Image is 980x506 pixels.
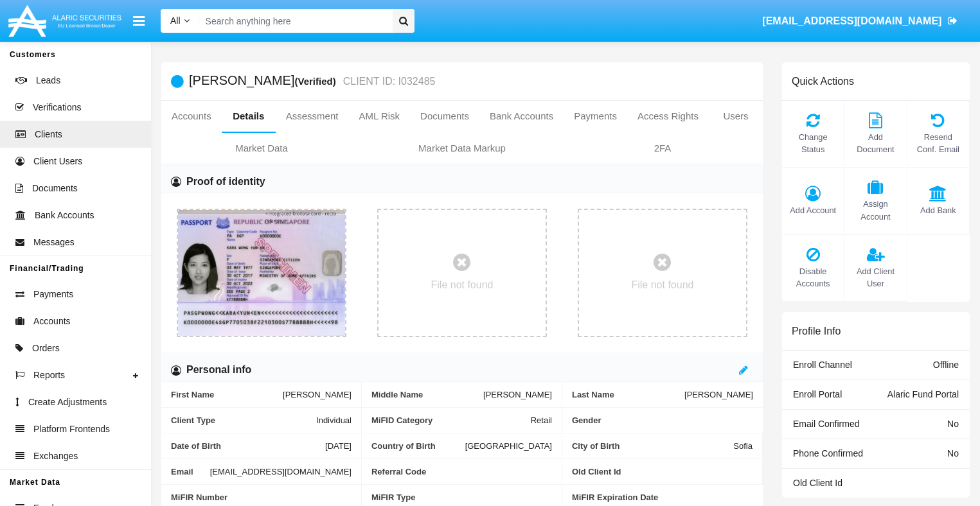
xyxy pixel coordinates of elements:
a: Market Data [161,133,362,164]
a: Assessment [276,101,349,132]
span: Disable Accounts [788,265,837,290]
span: No [947,419,959,429]
a: Documents [410,101,479,132]
h6: Proof of identity [186,175,265,189]
a: Payments [564,101,627,132]
span: Referral Code [371,467,552,476]
span: MiFID Category [371,415,531,425]
span: Orders [32,342,60,355]
span: Add Document [851,131,900,155]
a: [EMAIL_ADDRESS][DOMAIN_NAME] [756,3,964,39]
span: Phone Confirmed [793,448,863,458]
small: CLIENT ID: I032485 [340,76,436,87]
span: Add Bank [914,204,963,216]
span: Last Name [572,390,684,399]
a: AML Risk [348,101,410,132]
span: [EMAIL_ADDRESS][DOMAIN_NAME] [210,467,352,476]
span: Client Users [33,155,82,168]
span: Country of Birth [371,441,465,451]
span: Offline [933,360,959,370]
span: Enroll Portal [793,389,842,399]
span: Retail [531,415,552,425]
span: Middle Name [371,390,483,399]
h6: Personal info [186,363,251,377]
span: Individual [316,415,352,425]
span: Gender [572,415,753,425]
a: All [161,14,199,28]
span: Sofia [733,441,753,451]
span: Alaric Fund Portal [887,389,959,399]
span: Exchanges [33,449,78,463]
span: Old Client Id [572,467,753,476]
span: Messages [33,236,75,249]
span: Reports [33,369,65,382]
a: Accounts [161,101,222,132]
img: Logo image [6,2,123,40]
span: Email [171,467,210,476]
span: Assign Account [851,198,900,222]
span: Date of Birth [171,441,325,451]
a: Details [222,101,276,132]
span: [PERSON_NAME] [684,390,753,399]
div: (Verified) [294,74,339,89]
span: Accounts [33,315,71,328]
span: Change Status [788,131,837,155]
span: Enroll Channel [793,360,852,370]
span: No [947,448,959,458]
h6: Profile Info [792,325,841,337]
span: Add Client User [851,265,900,290]
span: [PERSON_NAME] [483,390,552,399]
span: Documents [32,182,78,195]
span: Create Adjustments [28,396,107,409]
span: Email Confirmed [793,419,859,429]
span: MiFIR Number [171,493,352,502]
span: [PERSON_NAME] [283,390,352,399]
span: [DATE] [325,441,352,451]
span: MiFIR Expiration Date [572,493,753,502]
span: [GEOGRAPHIC_DATA] [465,441,552,451]
a: Users [709,101,763,132]
span: Platform Frontends [33,423,110,436]
a: 2FA [562,133,763,164]
span: Client Type [171,415,316,425]
h5: [PERSON_NAME] [189,74,435,89]
span: [EMAIL_ADDRESS][DOMAIN_NAME] [762,15,941,26]
a: Bank Accounts [479,101,564,132]
span: Verifications [33,101,81,114]
span: Add Account [788,204,837,216]
a: Market Data Markup [362,133,562,164]
span: Payments [33,288,73,301]
span: Old Client Id [793,478,842,488]
span: Bank Accounts [35,209,94,222]
input: Search [199,9,388,33]
span: Clients [35,128,62,141]
a: Access Rights [627,101,709,132]
span: Resend Conf. Email [914,131,963,155]
span: Leads [36,74,60,87]
span: First Name [171,390,283,399]
span: City of Birth [572,441,733,451]
span: MiFIR Type [371,493,552,502]
h6: Quick Actions [792,75,854,87]
span: All [170,15,181,26]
